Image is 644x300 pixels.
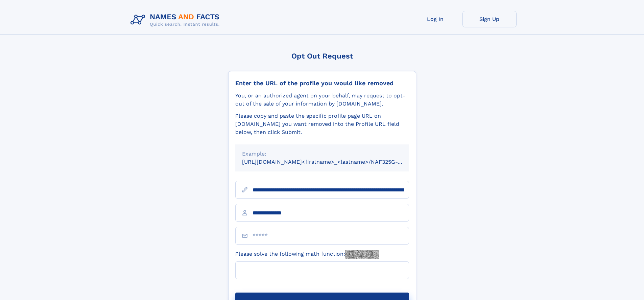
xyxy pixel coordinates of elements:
label: Please solve the following math function: [235,250,379,259]
div: You, or an authorized agent on your behalf, may request to opt-out of the sale of your informatio... [235,92,409,108]
div: Enter the URL of the profile you would like removed [235,79,409,87]
small: [URL][DOMAIN_NAME]<firstname>_<lastname>/NAF325G-xxxxxxxx [242,159,422,165]
div: Example: [242,150,402,158]
div: Please copy and paste the specific profile page URL on [DOMAIN_NAME] you want removed into the Pr... [235,112,409,136]
img: Logo Names and Facts [128,11,225,29]
div: Opt Out Request [228,52,416,60]
a: Sign Up [462,11,517,27]
a: Log In [408,11,462,27]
